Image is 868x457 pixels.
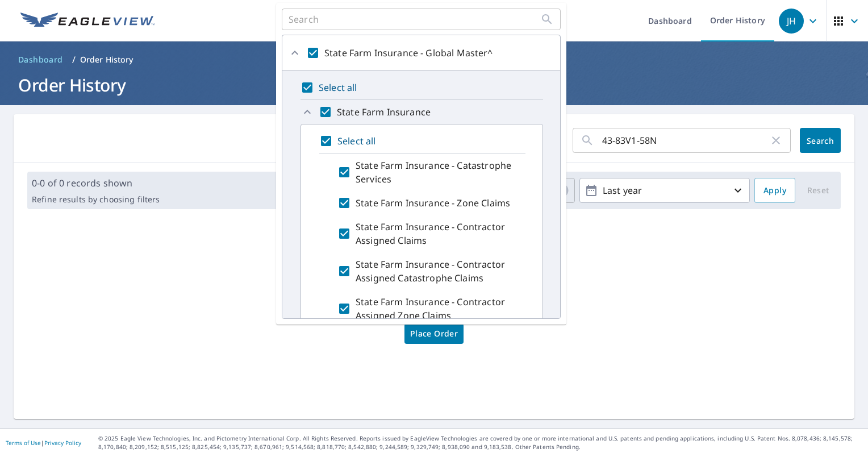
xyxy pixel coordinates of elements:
label: Select all [337,134,376,148]
span: Dashboard [18,54,63,65]
label: State Farm Insurance - Contractor Assigned Claims [356,220,520,247]
p: Last year [598,181,731,201]
p: Refine results by choosing filters [32,194,160,205]
label: State Farm Insurance - Contractor Assigned Zone Claims [356,295,520,322]
li: / [72,53,76,67]
a: Privacy Policy [44,439,81,447]
label: Select all [319,81,357,94]
span: Apply [763,184,786,198]
span: Search [809,135,832,146]
div: JH [779,9,804,34]
p: © 2025 Eagle View Technologies, Inc. and Pictometry International Corp. All Rights Reserved. Repo... [98,434,862,451]
label: State Farm Insurance - Zone Claims [356,196,510,210]
label: State Farm Insurance - Contractor Assigned Catastrophe Claims [356,257,520,285]
h1: Order History [14,73,854,97]
a: Dashboard [14,51,68,69]
button: Apply [754,178,795,203]
img: EV Logo [20,13,155,30]
nav: breadcrumb [14,51,854,69]
p: 0-0 of 0 records shown [32,176,160,190]
a: Terms of Use [6,439,41,447]
p: | [6,439,81,446]
label: State Farm Insurance - Global Master^ [324,46,493,60]
a: Place Order [404,323,464,344]
button: Last year [579,178,750,203]
p: Order History [80,54,133,65]
button: Search [800,128,841,153]
input: Search [289,14,540,25]
input: Address, Report #, Claim ID, etc. [602,124,769,156]
span: Place Order [410,331,458,336]
label: State Farm Insurance - Catastrophe Services [356,159,520,186]
label: State Farm Insurance [337,105,431,119]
